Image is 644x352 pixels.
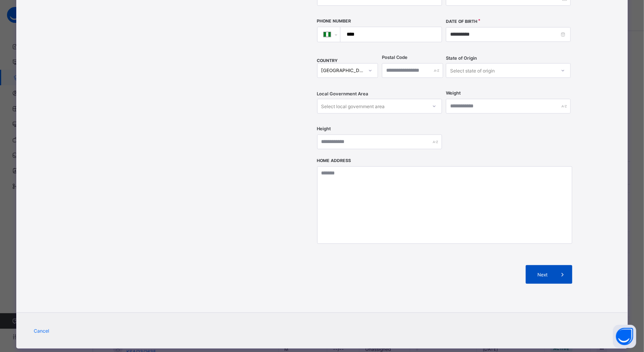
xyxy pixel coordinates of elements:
button: Open asap [613,325,636,348]
span: State of Origin [446,55,477,61]
label: Postal Code [382,55,407,60]
span: Local Government Area [317,91,369,97]
label: Home Address [317,158,351,163]
div: [GEOGRAPHIC_DATA] [321,68,364,74]
label: Height [317,126,331,131]
label: Phone Number [317,19,351,24]
label: Weight [446,90,461,96]
span: Cancel [34,328,49,334]
span: COUNTRY [317,58,338,63]
span: Next [532,272,554,278]
div: Select state of origin [450,63,495,78]
div: Select local government area [321,99,385,114]
label: Date of Birth [446,19,477,24]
